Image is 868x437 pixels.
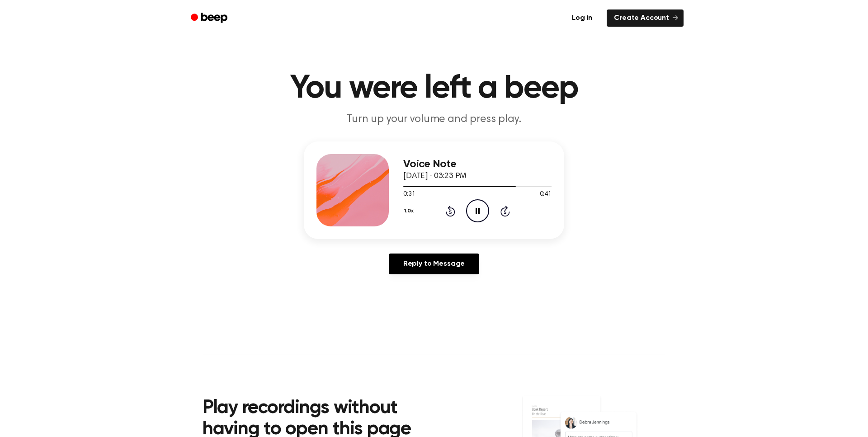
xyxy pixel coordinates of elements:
[260,112,608,127] p: Turn up your volume and press play.
[203,72,665,105] h1: You were left a beep
[607,9,684,27] a: Create Account
[403,158,552,170] h3: Voice Note
[184,9,236,27] a: Beep
[540,190,552,199] span: 0:41
[403,190,415,199] span: 0:31
[563,8,601,28] a: Log in
[403,203,417,219] button: 1.0x
[389,254,479,274] a: Reply to Message
[403,172,467,180] span: [DATE] · 03:23 PM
